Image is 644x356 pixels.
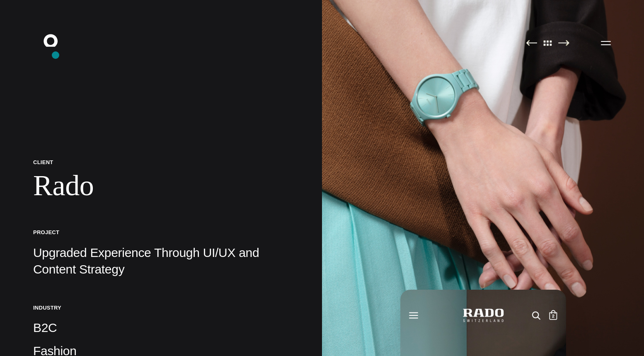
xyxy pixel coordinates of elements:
[33,304,289,311] h5: Industry
[539,40,557,46] img: All Pages
[33,229,289,236] h5: Project
[33,245,289,278] p: Upgraded Experience Through UI/UX and Content Strategy
[596,34,616,51] button: Open
[33,320,289,336] p: B2C
[526,40,537,46] img: Previous Page
[33,159,289,166] p: Client
[558,40,569,46] img: Next Page
[33,169,289,203] h1: Rado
